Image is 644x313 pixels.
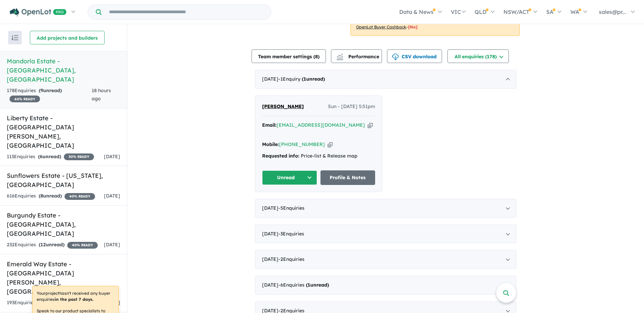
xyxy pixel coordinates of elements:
[7,299,94,307] div: 193 Enquir ies
[328,103,375,111] span: Sun - [DATE] 5:51pm
[38,153,61,160] strong: ( unread)
[278,282,329,288] span: - 6 Enquir ies
[252,49,326,63] button: Team member settings (8)
[315,54,318,60] span: 8
[40,242,46,248] span: 12
[303,76,306,82] span: 1
[262,152,375,160] div: Price-list & Release map
[278,205,305,211] span: - 5 Enquir ies
[10,8,67,17] img: Openlot PRO Logo White
[278,256,305,262] span: - 2 Enquir ies
[103,5,270,19] input: Try estate name, suburb, builder or developer
[92,87,111,102] span: 18 hours ago
[599,8,626,15] span: sales@pr...
[262,103,304,111] a: [PERSON_NAME]
[392,54,399,60] img: download icon
[320,170,375,185] a: Profile & Notes
[277,122,365,128] a: [EMAIL_ADDRESS][DOMAIN_NAME]
[10,96,40,102] span: 40 % READY
[104,242,120,248] span: [DATE]
[40,87,43,93] span: 9
[39,87,62,93] strong: ( unread)
[64,153,94,160] span: 30 % READY
[279,141,325,147] a: [PHONE_NUMBER]
[104,193,120,199] span: [DATE]
[40,193,43,199] span: 8
[337,54,379,60] span: Performance
[40,153,42,160] span: 6
[67,242,98,249] span: 40 % READY
[65,193,95,200] span: 40 % READY
[255,250,516,269] div: [DATE]
[255,199,516,218] div: [DATE]
[278,76,325,82] span: - 1 Enquir y
[302,76,325,82] strong: ( unread)
[37,290,114,302] p: Your project hasn't received any buyer enquiries
[7,171,120,189] h5: Sunflowers Estate - [US_STATE] , [GEOGRAPHIC_DATA]
[262,170,317,185] button: Unread
[447,49,509,63] button: All enquiries (178)
[30,31,105,44] button: Add projects and builders
[262,103,304,109] span: [PERSON_NAME]
[7,153,94,161] div: 113 Enquir ies
[255,225,516,244] div: [DATE]
[255,70,516,89] div: [DATE]
[331,49,382,63] button: Performance
[7,192,95,200] div: 616 Enquir ies
[356,24,406,29] u: OpenLot Buyer Cashback
[104,153,120,160] span: [DATE]
[39,242,65,248] strong: ( unread)
[306,282,329,288] strong: ( unread)
[7,211,120,238] h5: Burgundy Estate - [GEOGRAPHIC_DATA] , [GEOGRAPHIC_DATA]
[255,276,516,295] div: [DATE]
[7,113,120,150] h5: Liberty Estate - [GEOGRAPHIC_DATA][PERSON_NAME] , [GEOGRAPHIC_DATA]
[262,122,277,128] strong: Email:
[262,141,279,147] strong: Mobile:
[7,57,120,84] h5: Mandorla Estate - [GEOGRAPHIC_DATA] , [GEOGRAPHIC_DATA]
[55,297,93,302] b: in the past 7 days.
[328,141,333,148] button: Copy
[12,35,18,40] img: sort.svg
[368,122,373,129] button: Copy
[278,231,304,237] span: - 3 Enquir ies
[408,24,418,29] span: [No]
[336,56,343,60] img: bar-chart.svg
[308,282,310,288] span: 1
[7,259,120,296] h5: Emerald Way Estate - [GEOGRAPHIC_DATA][PERSON_NAME] , [GEOGRAPHIC_DATA]
[337,54,343,57] img: line-chart.svg
[262,153,299,159] strong: Requested info:
[7,87,92,103] div: 178 Enquir ies
[39,193,62,199] strong: ( unread)
[7,241,98,249] div: 232 Enquir ies
[387,49,442,63] button: CSV download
